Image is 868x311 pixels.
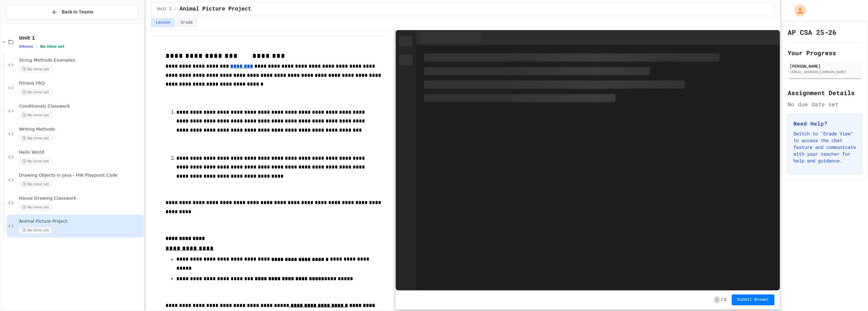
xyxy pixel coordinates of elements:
span: No time set [40,44,64,49]
span: No time set [19,66,52,72]
h3: Need Help? [793,119,856,128]
div: No due date set [788,100,862,108]
h2: Assignment Details [788,88,862,97]
h1: AP CSA 25-26 [788,27,836,37]
span: No time set [19,158,52,164]
p: Switch to "Grade View" to access the chat feature and communicate with your teacher for help and ... [793,130,856,164]
span: 1 [724,297,726,303]
span: 8 items [19,44,33,49]
button: Lesson [151,18,175,27]
span: No time set [19,181,52,187]
span: / [721,297,723,303]
span: No time set [19,135,52,141]
span: Unit 1 [19,35,142,41]
span: Submit Answer [737,297,769,303]
span: No time set [19,227,52,234]
span: House Drawing Classwork [19,196,142,201]
span: Animal Picture Project [19,219,142,224]
span: • [36,44,37,49]
span: No time set [19,112,52,118]
span: - [714,296,719,303]
button: Grade [176,18,197,27]
iframe: chat widget [812,254,861,283]
span: Drawing Objects in Java - HW Playposit Code [19,173,142,178]
h2: Your Progress [788,48,862,58]
span: Writing Methods [19,127,142,132]
span: Hello World [19,150,142,155]
span: String Methods Examples [19,58,142,63]
span: Fitness FRQ [19,81,142,86]
iframe: chat widget [840,284,861,304]
span: Back to Teams [62,8,93,16]
div: My Account [787,3,808,18]
span: No time set [19,89,52,95]
span: Unit 1 [157,6,172,12]
span: / [174,6,177,12]
span: Animal Picture Project [180,5,251,13]
span: No time set [19,204,52,210]
button: Submit Answer [732,294,774,305]
span: Conditionals Classwork [19,104,142,109]
div: [EMAIL_ADDRESS][DOMAIN_NAME] [790,69,860,74]
button: Back to Teams [6,5,138,19]
div: [PERSON_NAME] [790,63,860,69]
